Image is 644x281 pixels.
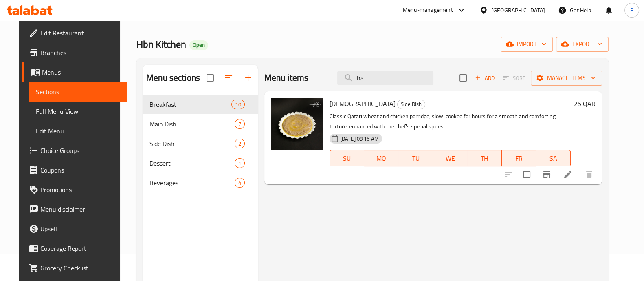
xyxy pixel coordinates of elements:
a: Menu disclaimer [22,199,127,219]
span: R [630,6,633,15]
span: Branches [40,48,120,58]
a: Choice Groups [22,141,127,160]
span: import [507,39,546,49]
button: SA [536,150,570,166]
a: Edit menu item [563,170,573,179]
button: MO [364,150,398,166]
span: Side Dish [149,139,234,148]
span: Select all sections [202,69,219,86]
div: Main Dish7 [143,114,258,134]
button: export [556,37,609,52]
a: Coverage Report [22,239,127,258]
p: Classic Qatari wheat and chicken porridge, slow-cooked for hours for a smooth and comforting text... [330,111,571,132]
div: items [235,119,245,129]
div: items [235,139,245,148]
span: Menu disclaimer [40,204,120,214]
span: Add [474,73,496,83]
button: TH [467,150,501,166]
h2: Menu sections [146,72,200,84]
span: TH [470,153,498,164]
span: 2 [235,140,244,148]
span: Main Dish [149,119,234,129]
a: Full Menu View [29,102,127,121]
span: Dessert [149,158,234,168]
h6: 25 QAR [574,98,596,109]
div: Side Dish2 [143,134,258,153]
button: SU [330,150,364,166]
div: [GEOGRAPHIC_DATA] [491,6,545,15]
a: Grocery Checklist [22,258,127,278]
button: import [501,37,553,52]
a: Upsell [22,219,127,239]
span: Full Menu View [36,106,120,116]
span: Manage items [537,73,596,83]
span: Open [189,42,208,49]
div: items [235,178,245,188]
span: Breakfast [149,100,231,109]
span: Menus [42,67,120,77]
a: Sections [29,82,127,102]
div: items [231,100,244,109]
span: Select to update [518,166,535,183]
span: Coupons [40,165,120,175]
div: items [235,158,245,168]
span: 7 [235,120,244,128]
span: Side Dish [398,100,425,109]
h2: Menu items [264,72,309,84]
span: Upsell [40,224,120,234]
span: WE [436,153,464,164]
span: Promotions [40,185,120,195]
nav: Menu sections [143,91,258,196]
span: Edit Menu [36,126,120,136]
span: 4 [235,179,244,187]
div: Open [189,40,208,50]
input: search [337,71,433,85]
button: WE [433,150,467,166]
a: Coupons [22,160,127,180]
span: [DEMOGRAPHIC_DATA] [330,97,396,110]
button: Add section [238,68,258,88]
div: Menu-management [403,5,453,15]
span: Grocery Checklist [40,263,120,273]
span: Sections [36,87,120,97]
span: Coverage Report [40,243,120,253]
div: Dessert1 [143,153,258,173]
a: Branches [22,43,127,62]
a: Edit Restaurant [22,23,127,43]
span: TU [402,153,429,164]
span: MO [367,153,395,164]
span: Choice Groups [40,146,120,155]
a: Edit Menu [29,121,127,141]
span: [DATE] 08:16 AM [337,135,382,143]
a: Menus [22,62,127,82]
span: Hbn Kitchen [136,35,186,53]
span: 1 [235,159,244,167]
span: SU [333,153,361,164]
span: 10 [232,101,244,108]
div: Breakfast10 [143,95,258,114]
a: Menus [264,10,292,20]
span: FR [505,153,533,164]
button: FR [502,150,536,166]
div: Side Dish [397,100,425,109]
div: Beverages4 [143,173,258,192]
span: Sort sections [219,68,238,88]
a: Promotions [22,180,127,199]
button: Manage items [531,71,602,86]
button: Branch-specific-item [537,165,556,184]
span: SA [539,153,567,164]
span: Edit Restaurant [40,28,120,38]
img: Harees [271,98,323,150]
span: Beverages [149,178,234,188]
button: Add [472,72,498,84]
span: export [563,39,602,49]
button: TU [398,150,433,166]
button: delete [579,165,599,184]
a: Restaurants management [172,10,254,20]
